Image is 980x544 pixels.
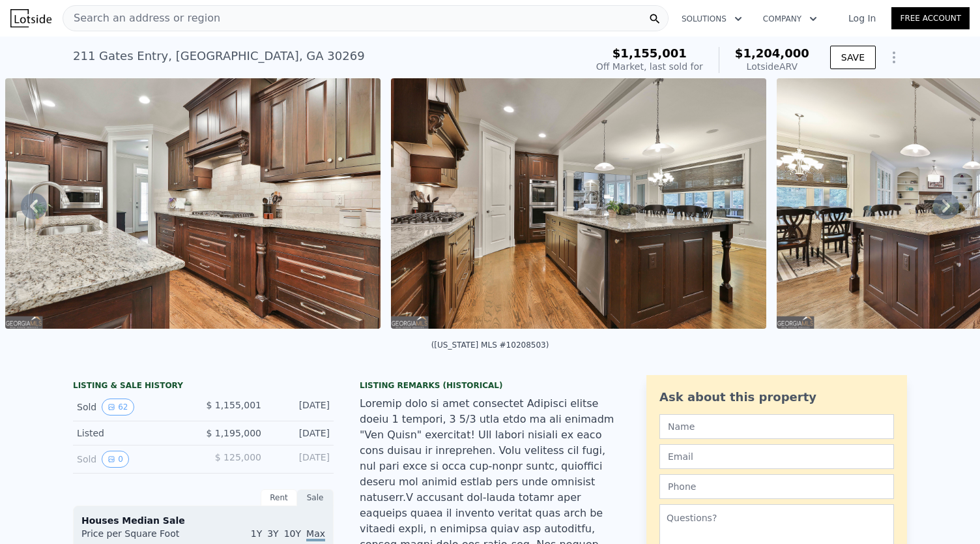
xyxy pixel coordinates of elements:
[5,78,381,329] img: Sale: 18239176 Parcel: 21182053
[81,514,325,527] div: Houses Median Sale
[360,380,620,391] div: Listing Remarks (Historical)
[215,452,261,462] span: $ 125,000
[206,428,261,438] span: $ 1,195,000
[272,399,330,416] div: [DATE]
[659,474,894,499] input: Phone
[272,427,330,440] div: [DATE]
[73,47,365,65] div: 211 Gates Entry , [GEOGRAPHIC_DATA] , GA 30269
[284,528,301,539] span: 10Y
[833,12,891,25] a: Log In
[297,489,334,506] div: Sale
[272,451,330,468] div: [DATE]
[735,60,809,73] div: Lotside ARV
[102,399,134,416] button: View historical data
[206,400,261,410] span: $ 1,155,001
[261,489,297,506] div: Rent
[77,399,193,416] div: Sold
[659,414,894,439] input: Name
[596,60,703,73] div: Off Market, last sold for
[10,9,51,27] img: Lotside
[77,427,193,440] div: Listed
[267,528,278,539] span: 3Y
[891,7,970,29] a: Free Account
[77,451,193,468] div: Sold
[671,7,753,31] button: Solutions
[102,451,129,468] button: View historical data
[73,380,334,393] div: LISTING & SALE HISTORY
[431,340,549,350] div: ([US_STATE] MLS #10208503)
[753,7,828,31] button: Company
[881,44,907,70] button: Show Options
[659,388,894,406] div: Ask about this property
[391,78,766,329] img: Sale: 18239176 Parcel: 21182053
[659,444,894,469] input: Email
[63,10,220,26] span: Search an address or region
[830,46,876,69] button: SAVE
[612,46,687,60] span: $1,155,001
[251,528,262,539] span: 1Y
[735,46,809,60] span: $1,204,000
[306,528,325,541] span: Max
